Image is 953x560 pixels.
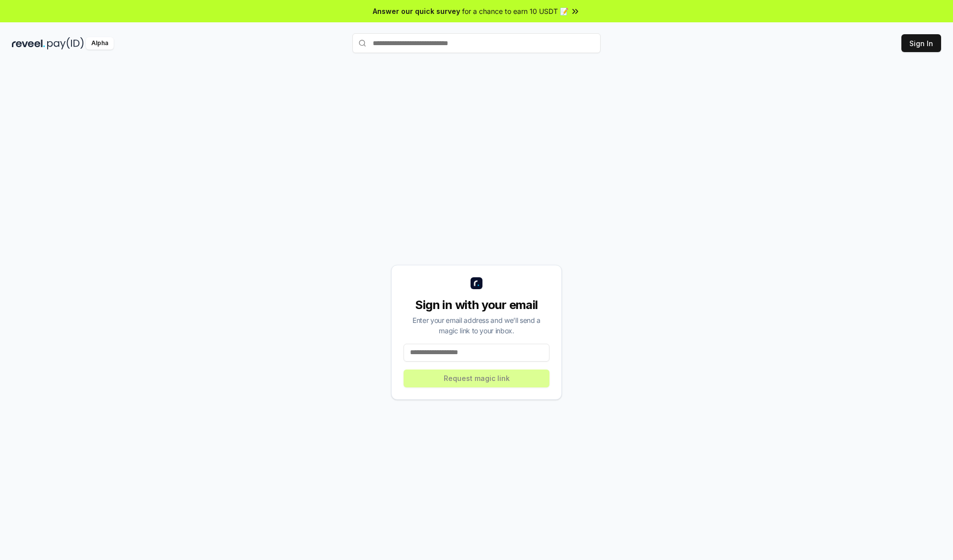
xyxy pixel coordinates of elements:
img: pay_id [47,37,84,50]
div: Enter your email address and we’ll send a magic link to your inbox. [404,315,549,336]
button: Sign In [901,34,941,52]
span: for a chance to earn 10 USDT 📝 [462,6,568,16]
div: Sign in with your email [404,297,549,313]
span: Answer our quick survey [373,6,460,16]
img: logo_small [471,277,482,289]
img: reveel_dark [12,37,45,50]
div: Alpha [86,37,114,50]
